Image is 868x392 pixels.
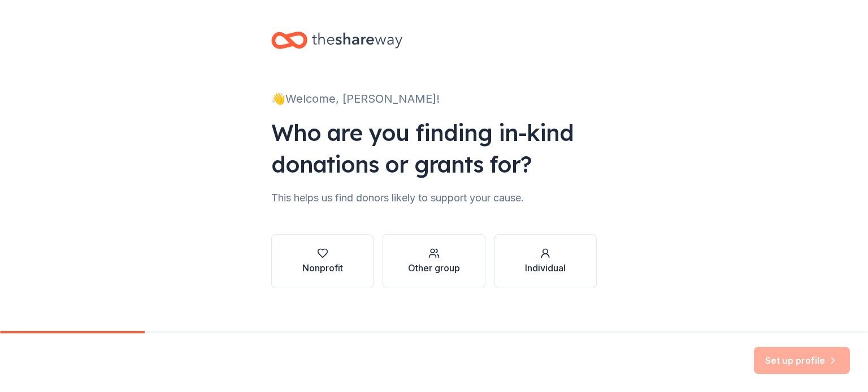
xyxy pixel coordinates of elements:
div: Who are you finding in-kind donations or grants for? [271,117,597,180]
button: Other group [383,234,485,288]
div: This helps us find donors likely to support your cause. [271,189,597,207]
div: Nonprofit [302,261,343,275]
div: 👋 Welcome, [PERSON_NAME]! [271,90,597,108]
button: Individual [494,234,597,288]
button: Nonprofit [271,234,374,288]
div: Individual [525,261,566,275]
div: Other group [408,261,460,275]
